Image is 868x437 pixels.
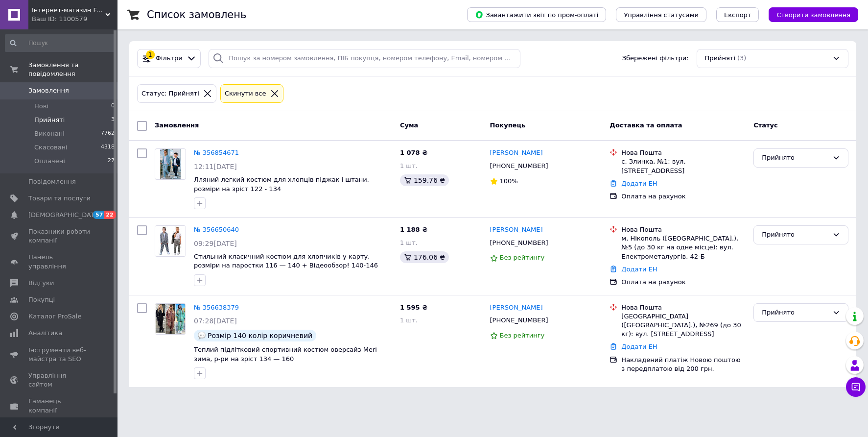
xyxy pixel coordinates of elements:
span: Скасовані [34,143,68,152]
span: Прийняті [705,54,735,63]
span: Збережені фільтри: [622,54,689,63]
span: 1 078 ₴ [400,149,427,156]
span: Cума [400,121,418,129]
button: Експорт [716,7,759,22]
span: Без рейтингу [500,254,545,261]
div: Прийнято [762,153,828,163]
span: Товари та послуги [28,194,91,203]
div: Накладений платіж Новою поштою з передплатою від 200 грн. [621,356,746,373]
span: Покупець [490,121,526,129]
div: Оплата на рахунок [621,278,746,287]
span: Завантажити звіт по пром-оплаті [475,10,598,19]
img: :speech_balloon: [198,332,206,340]
span: Створити замовлення [776,11,850,19]
span: [PHONE_NUMBER] [490,162,548,170]
div: Прийнято [762,230,828,240]
input: Пошук [5,34,116,52]
span: Покупці [28,295,55,304]
span: 7762 [101,129,115,138]
span: Замовлення [155,121,199,129]
a: Теплий підлітковий спортивний костюм оверсайз Meri зима, р-ри на зріст 134 — 160 [194,346,377,363]
div: Cкинути все [223,89,268,99]
span: [DEMOGRAPHIC_DATA] [28,211,101,219]
span: Замовлення та повідомлення [28,61,117,78]
span: Статус [753,121,778,129]
span: 1 шт. [400,162,418,170]
a: Фото товару [155,303,186,335]
div: Прийнято [762,308,828,318]
span: 09:29[DATE] [194,240,237,247]
span: Замовлення [28,86,69,95]
a: Додати ЕН [621,266,657,273]
span: 27 [108,157,115,166]
div: Статус: Прийняті [140,89,201,99]
span: 22 [104,211,116,219]
div: Оплата на рахунок [621,192,746,201]
span: (3) [737,54,746,62]
span: 4318 [101,143,115,152]
span: Інструменти веб-майстра та SEO [28,346,91,364]
button: Управління статусами [616,7,706,22]
span: Прийняті [34,116,65,124]
span: Без рейтингу [500,332,545,339]
a: Додати ЕН [621,343,657,350]
a: [PERSON_NAME] [490,148,543,158]
span: Розмір 140 колір коричневий [208,332,312,340]
div: 159.76 ₴ [400,174,449,186]
div: Нова Пошта [621,225,746,234]
span: 12:11[DATE] [194,163,237,170]
a: [PERSON_NAME] [490,225,543,235]
span: 07:28[DATE] [194,317,237,325]
img: Фото товару [155,304,186,334]
span: Управління статусами [624,11,699,19]
span: Відгуки [28,279,54,288]
a: [PERSON_NAME] [490,303,543,313]
span: Каталог ProSale [28,312,81,321]
a: Фото товару [155,225,186,257]
span: 1 шт. [400,316,418,324]
span: 1 188 ₴ [400,226,427,233]
div: 1 [146,50,155,59]
button: Чат з покупцем [846,377,866,397]
span: 100% [500,177,518,185]
div: Ваш ID: 1100579 [32,15,117,24]
span: 57 [93,211,104,219]
span: [PHONE_NUMBER] [490,239,548,246]
span: Доставка та оплата [610,121,682,129]
span: Виконані [34,129,65,138]
button: Створити замовлення [769,7,858,22]
span: Стильний класичний костюм для хлопчиків у карту, розміри на паростки 116 — 140 + Відеообзор! 140-146 [194,253,378,269]
div: м. Нікополь ([GEOGRAPHIC_DATA].), №5 (до 30 кг на одне місце): вул. Електрометалургів, 42-Б [621,234,746,261]
span: Експорт [724,11,751,19]
input: Пошук за номером замовлення, ПІБ покупця, номером телефону, Email, номером накладної [209,49,520,68]
div: с. Злинка, №1: вул. [STREET_ADDRESS] [621,157,746,175]
div: Нова Пошта [621,303,746,312]
span: Лляний легкий костюм для хлопців піджак і штани, розміри на зріст 122 - 134 [194,176,369,193]
span: Оплачені [34,157,65,166]
a: № 356638379 [194,304,239,311]
a: № 356854671 [194,149,239,156]
a: Фото товару [155,148,186,180]
span: Повідомлення [28,177,76,186]
span: Управління сайтом [28,371,91,389]
div: [GEOGRAPHIC_DATA] ([GEOGRAPHIC_DATA].), №269 (до 30 кг): вул. [STREET_ADDRESS] [621,312,746,339]
span: 1 шт. [400,239,418,246]
div: 176.06 ₴ [400,251,449,263]
span: 1 595 ₴ [400,304,427,311]
div: Нова Пошта [621,148,746,157]
span: 0 [111,102,115,111]
span: [PHONE_NUMBER] [490,316,548,324]
span: Фільтри [156,54,183,63]
span: Аналітика [28,329,62,338]
span: Гаманець компанії [28,397,91,414]
button: Завантажити звіт по пром-оплаті [467,7,606,22]
img: Фото товару [155,226,186,256]
img: Фото товару [160,149,180,179]
span: Нові [34,102,48,111]
span: Показники роботи компанії [28,227,91,245]
a: № 356650640 [194,226,239,233]
a: Створити замовлення [759,11,858,18]
span: Панель управління [28,253,91,270]
h1: Список замовлень [147,9,246,21]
